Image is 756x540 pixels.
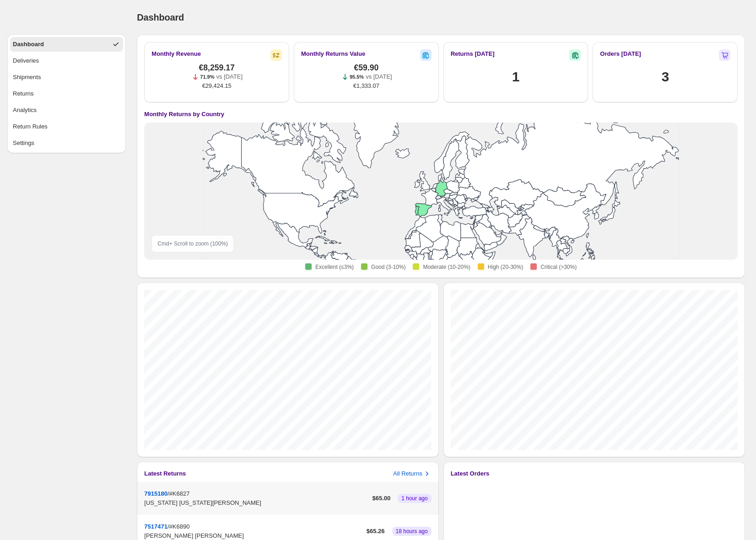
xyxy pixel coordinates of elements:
[350,74,364,80] span: 95.5%
[371,263,405,271] span: Good (3-10%)
[10,53,123,68] button: Deliveries
[13,106,37,115] div: Analytics
[151,49,201,59] h2: Monthly Revenue
[13,73,41,82] div: Shipments
[600,49,641,59] h2: Orders [DATE]
[10,103,123,118] button: Analytics
[488,263,523,271] span: High (20-30%)
[144,469,186,478] h3: Latest Returns
[13,89,34,98] div: Returns
[169,490,190,497] span: #K6827
[396,528,428,535] span: 18 hours ago
[301,49,365,59] h2: Monthly Returns Value
[354,63,378,72] span: €59.90
[13,139,34,148] div: Settings
[10,70,123,85] button: Shipments
[199,63,235,72] span: €8,259.17
[137,12,184,22] span: Dashboard
[10,37,123,52] button: Dashboard
[451,469,490,478] h3: Latest Orders
[144,498,368,508] p: [US_STATE] [US_STATE][PERSON_NAME]
[372,494,390,503] p: $ 65.00
[540,263,577,271] span: Critical (>30%)
[200,74,214,80] span: 71.9%
[451,49,495,59] h2: Returns [DATE]
[367,527,385,536] p: $ 65.26
[13,40,44,49] div: Dashboard
[202,81,232,91] span: €29,424.15
[169,523,190,530] span: #K6890
[366,72,392,81] p: vs [DATE]
[353,81,379,91] span: €1,333.07
[10,136,123,150] button: Settings
[144,490,167,497] button: 7915180
[423,263,470,271] span: Moderate (10-20%)
[144,489,368,508] div: /
[151,235,234,252] div: Cmd + Scroll to zoom ( 100 %)
[13,122,48,131] div: Return Rules
[216,72,243,81] p: vs [DATE]
[512,68,519,86] h1: 1
[144,523,167,530] button: 7517471
[393,469,432,478] button: All Returns
[10,86,123,101] button: Returns
[393,469,422,478] h3: All Returns
[401,495,427,502] span: 1 hour ago
[13,56,39,65] div: Deliveries
[315,263,354,271] span: Excellent (≤3%)
[10,119,123,134] button: Return Rules
[144,110,224,119] h4: Monthly Returns by Country
[661,68,669,86] h1: 3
